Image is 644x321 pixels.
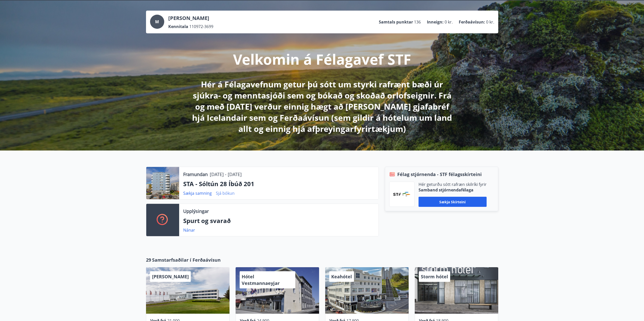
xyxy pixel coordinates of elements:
[233,50,411,69] p: Velkomin á Félagavef STF
[152,257,221,263] span: Samstarfsaðilar í Ferðaávísun
[427,19,444,25] p: Inneign :
[419,182,487,187] p: Hér geturðu sótt rafræn skilríki fyrir
[183,216,375,225] p: Spurt og svarað
[189,24,213,29] span: 110972-3699
[152,274,189,280] span: [PERSON_NAME]
[459,19,485,25] p: Ferðaávísun :
[419,187,487,193] p: Samband stjórnendafélaga
[183,171,208,178] p: Framundan
[183,208,209,214] p: Upplýsingar
[155,19,159,24] span: M
[216,190,235,196] a: Sjá bókun
[419,197,487,207] button: Sækja skírteini
[146,257,151,263] span: 29
[183,190,212,196] a: Sækja samning
[210,171,242,178] p: [DATE] - [DATE]
[414,19,421,25] span: 136
[183,227,195,233] a: Nánar
[168,24,188,29] p: Kennitala
[421,274,448,280] span: Storm hótel
[393,192,410,196] img: vjCaq2fThgY3EUYqSgpjEiBg6WP39ov69hlhuPVN.png
[379,19,413,25] p: Samtals punktar
[397,171,482,178] span: Félag stjórnenda - STF félagsskírteini
[486,19,494,25] span: 0 kr.
[445,19,453,25] span: 0 kr.
[183,180,375,188] p: STA - Sóltún 28 Íbúð 201
[168,15,213,22] p: [PERSON_NAME]
[242,274,280,286] span: Hótel Vestmannaeyjar
[331,274,352,280] span: Keahótel
[189,79,456,134] p: Hér á Félagavefnum getur þú sótt um styrki rafrænt bæði úr sjúkra- og menntasjóði sem og bókað og...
